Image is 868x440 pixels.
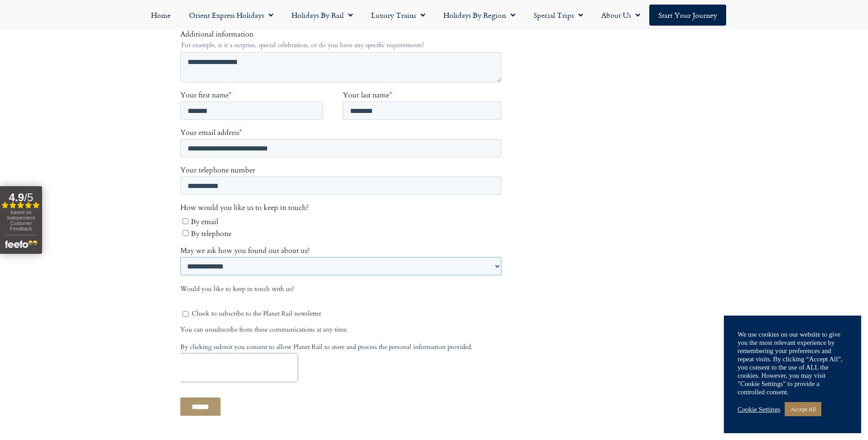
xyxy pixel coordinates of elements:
a: Home [142,5,180,26]
a: Cookie Settings [738,405,780,413]
a: Start your Journey [649,5,726,26]
div: We use cookies on our website to give you the most relevant experience by remembering your prefer... [738,330,847,396]
a: Orient Express Holidays [180,5,282,26]
a: Accept All [785,402,821,416]
a: Luxury Trains [362,5,434,26]
a: Holidays by Rail [282,5,362,26]
a: Special Trips [524,5,592,26]
nav: Menu [5,5,863,26]
a: About Us [592,5,649,26]
a: Holidays by Region [434,5,524,26]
